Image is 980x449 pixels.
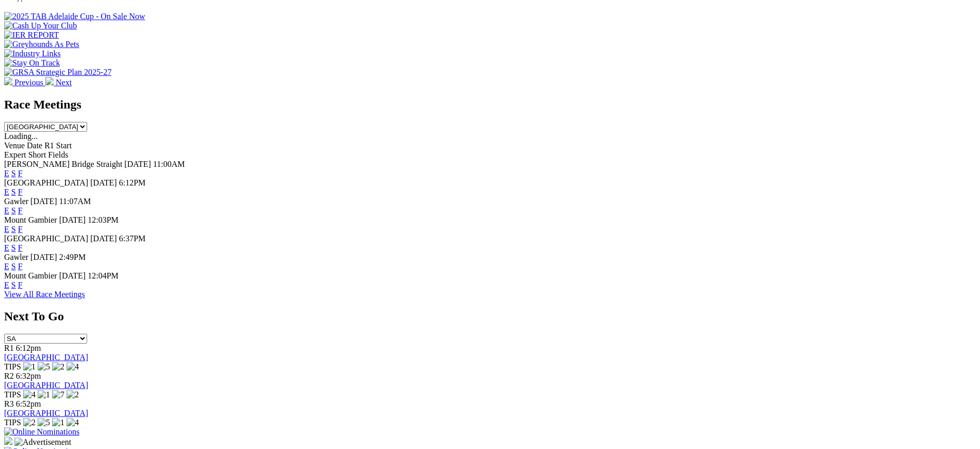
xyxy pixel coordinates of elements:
img: 4 [67,418,79,427]
img: Stay On Track [4,58,60,68]
span: TIPS [4,418,21,427]
span: R3 [4,399,14,408]
a: View All Race Meetings [4,290,85,299]
img: 1 [23,362,36,371]
img: 1 [52,418,64,427]
span: 6:52pm [16,399,41,408]
img: IER REPORT [4,30,59,40]
span: Fields [48,150,68,159]
a: F [18,169,23,178]
span: 6:37PM [119,234,146,243]
img: 5 [38,362,50,371]
a: F [18,281,23,289]
a: F [18,206,23,215]
a: E [4,188,9,196]
img: Advertisement [14,438,71,447]
span: Loading... [4,132,38,141]
a: S [11,225,16,234]
span: R1 Start [44,141,72,150]
a: S [11,188,16,196]
a: F [18,188,23,196]
a: F [18,262,23,271]
span: Gawler [4,197,28,206]
img: 7 [52,390,64,399]
img: 4 [67,362,79,371]
img: Cash Up Your Club [4,21,77,30]
img: 1 [38,390,50,399]
span: [DATE] [90,234,117,243]
img: 2 [23,418,36,427]
img: 4 [23,390,36,399]
img: Greyhounds As Pets [4,40,79,49]
a: E [4,281,9,289]
img: 2 [67,390,79,399]
span: 6:12pm [16,344,41,352]
h2: Race Meetings [4,98,976,112]
a: F [18,225,23,234]
a: [GEOGRAPHIC_DATA] [4,381,88,390]
span: 6:12PM [119,178,146,187]
span: Expert [4,150,26,159]
a: S [11,169,16,178]
span: 11:00AM [153,160,185,168]
a: F [18,243,23,252]
a: S [11,262,16,271]
span: [DATE] [30,197,57,206]
a: Next [45,78,72,87]
span: Mount Gambier [4,215,57,224]
a: S [11,243,16,252]
span: [PERSON_NAME] Bridge Straight [4,160,122,168]
span: R2 [4,371,14,380]
span: Previous [14,78,43,87]
img: Industry Links [4,49,61,58]
span: TIPS [4,390,21,399]
span: [DATE] [90,178,117,187]
span: 12:03PM [88,215,119,224]
span: Date [27,141,42,150]
img: 2025 TAB Adelaide Cup - On Sale Now [4,12,145,21]
a: Previous [4,78,45,87]
img: chevron-right-pager-white.svg [45,77,54,85]
span: 12:04PM [88,271,119,280]
h2: Next To Go [4,309,976,323]
a: [GEOGRAPHIC_DATA] [4,353,88,362]
a: S [11,206,16,215]
span: [DATE] [30,253,57,261]
img: GRSA Strategic Plan 2025-27 [4,68,111,77]
a: [GEOGRAPHIC_DATA] [4,409,88,417]
a: E [4,206,9,215]
span: Gawler [4,253,28,261]
img: Online Nominations [4,427,79,437]
span: [DATE] [59,215,86,224]
span: [DATE] [59,271,86,280]
a: S [11,281,16,289]
span: Venue [4,141,25,150]
span: Mount Gambier [4,271,57,280]
span: [GEOGRAPHIC_DATA] [4,178,88,187]
span: [DATE] [124,160,151,168]
span: Next [56,78,72,87]
span: R1 [4,344,14,352]
span: Short [28,150,46,159]
img: 15187_Greyhounds_GreysPlayCentral_Resize_SA_WebsiteBanner_300x115_2025.jpg [4,437,12,445]
a: E [4,262,9,271]
span: [GEOGRAPHIC_DATA] [4,234,88,243]
a: E [4,169,9,178]
span: 6:32pm [16,371,41,380]
img: 5 [38,418,50,427]
span: TIPS [4,362,21,371]
span: 2:49PM [59,253,86,261]
span: 11:07AM [59,197,91,206]
a: E [4,225,9,234]
img: 2 [52,362,64,371]
img: chevron-left-pager-white.svg [4,77,12,85]
a: E [4,243,9,252]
